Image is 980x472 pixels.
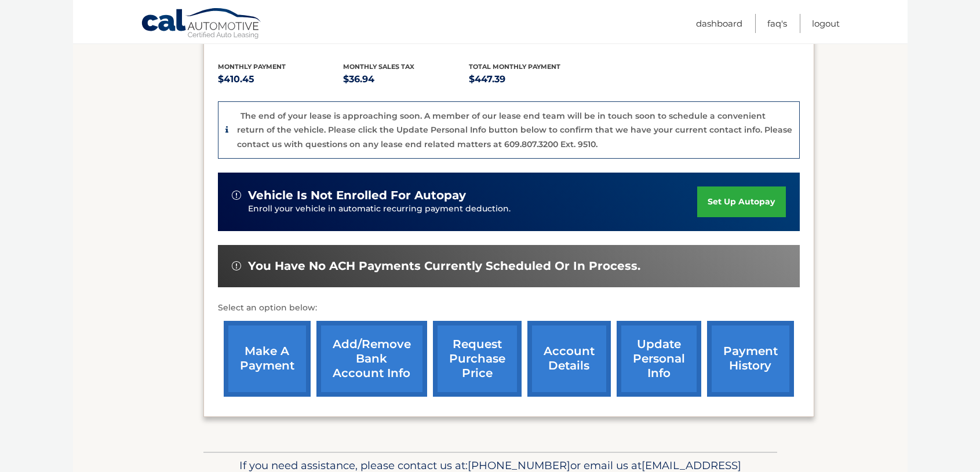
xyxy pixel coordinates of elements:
[232,261,241,270] img: alert-white.svg
[248,188,466,203] span: vehicle is not enrolled for autopay
[697,186,785,217] a: set up autopay
[218,63,286,71] span: Monthly Payment
[237,111,792,149] p: The end of your lease is approaching soon. A member of our lease end team will be in touch soon t...
[617,321,701,397] a: update personal info
[218,71,344,87] p: $410.45
[469,71,595,87] p: $447.39
[433,321,522,397] a: request purchase price
[468,459,570,472] span: [PHONE_NUMBER]
[707,321,794,397] a: payment history
[224,321,311,397] a: make a payment
[343,71,469,87] p: $36.94
[343,63,414,71] span: Monthly sales Tax
[812,14,840,33] a: Logout
[141,8,263,41] a: Cal Automotive
[469,63,560,71] span: Total Monthly Payment
[767,14,787,33] a: FAQ's
[527,321,611,397] a: account details
[232,191,241,200] img: alert-white.svg
[218,301,800,315] p: Select an option below:
[316,321,427,397] a: Add/Remove bank account info
[248,259,640,273] span: You have no ACH payments currently scheduled or in process.
[696,14,742,33] a: Dashboard
[248,203,698,215] p: Enroll your vehicle in automatic recurring payment deduction.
